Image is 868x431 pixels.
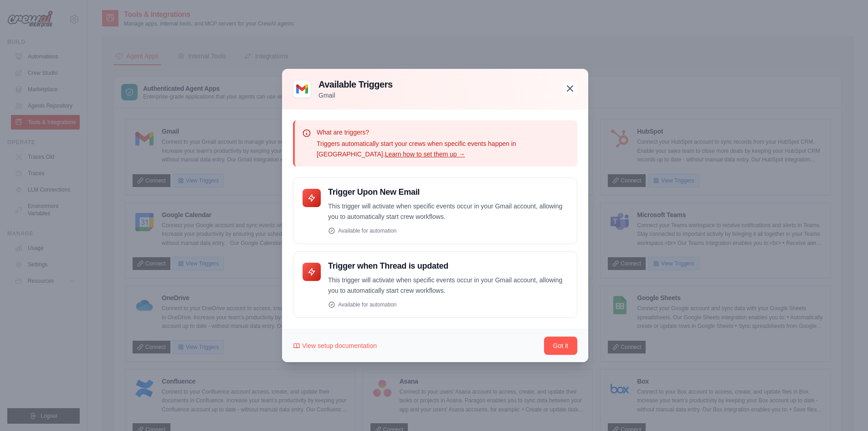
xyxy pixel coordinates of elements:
p: This trigger will activate when specific events occur in your Gmail account, allowing you to auto... [328,275,568,296]
span: View setup documentation [302,341,377,350]
div: Available for automation [328,301,568,308]
a: Learn how to set them up → [385,151,465,158]
h4: Trigger when Thread is updated [328,261,568,271]
p: What are triggers? [317,128,570,137]
p: This trigger will activate when specific events occur in your Gmail account, allowing you to auto... [328,201,568,222]
h4: Trigger Upon New Email [328,187,568,197]
div: Available for automation [328,227,568,234]
p: Gmail [318,91,393,100]
button: Got it [544,337,577,355]
a: View setup documentation [293,341,377,350]
img: Gmail [293,80,311,98]
p: Triggers automatically start your crews when specific events happen in [GEOGRAPHIC_DATA]. [317,139,570,160]
h3: Available Triggers [318,78,393,91]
